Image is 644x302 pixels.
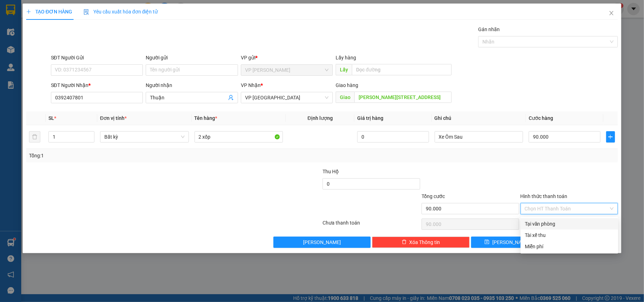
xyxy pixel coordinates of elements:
input: Dọc đường [352,64,452,75]
span: Thu Hộ [323,169,339,174]
input: Ghi Chú [435,131,523,143]
span: delete [402,239,407,245]
button: plus [606,131,615,143]
div: Người nhận [146,81,238,89]
span: Định lượng [308,115,333,121]
div: Người gửi [146,54,238,62]
span: user-add [228,95,234,100]
span: Lấy [336,64,352,75]
div: Chưa thanh toán [322,219,421,231]
div: SĐT Người Nhận [51,81,143,89]
span: VP Nhận [241,82,261,88]
span: VP Phan Thiết [245,65,329,75]
span: SL [48,115,54,121]
button: [PERSON_NAME] [273,237,371,248]
span: Đơn vị tính [100,115,127,121]
img: icon [83,9,89,15]
input: 0 [357,131,429,143]
b: BIÊN NHẬN GỬI HÀNG HÓA [46,10,68,68]
button: Close [602,4,621,23]
div: Tại văn phòng [525,220,614,228]
span: Xóa Thông tin [410,238,440,246]
input: VD: Bàn, Ghế [195,131,283,143]
span: plus [607,134,615,140]
div: Tài xế thu [525,231,614,239]
span: [PERSON_NAME] [303,238,341,246]
b: [PERSON_NAME] [9,46,40,79]
img: logo.jpg [77,9,94,26]
span: TẠO ĐƠN HÀNG [26,9,72,14]
span: Tổng cước [422,193,445,199]
span: close [609,10,614,16]
li: (c) 2017 [59,34,97,42]
button: save[PERSON_NAME] [471,237,544,248]
span: Bất kỳ [104,132,185,142]
span: save [485,239,489,245]
label: Gán nhãn [478,27,500,32]
div: VP gửi [241,54,333,62]
span: Tên hàng [195,115,217,121]
span: Giao hàng [336,82,358,88]
span: Giá trị hàng [357,115,383,121]
div: Tổng: 1 [29,152,249,159]
span: plus [26,9,31,14]
div: Miễn phí [525,243,614,250]
span: Lấy hàng [336,55,356,60]
input: Dọc đường [354,92,452,103]
button: delete [29,131,40,143]
span: [PERSON_NAME] [492,238,530,246]
label: Hình thức thanh toán [521,193,568,199]
th: Ghi chú [432,111,526,125]
b: [DOMAIN_NAME] [59,27,97,33]
span: Cước hàng [529,115,553,121]
div: SĐT Người Gửi [51,54,143,62]
span: Yêu cầu xuất hóa đơn điện tử [83,9,158,14]
button: deleteXóa Thông tin [372,237,470,248]
span: VP Sài Gòn [245,92,329,103]
span: Giao [336,92,354,103]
